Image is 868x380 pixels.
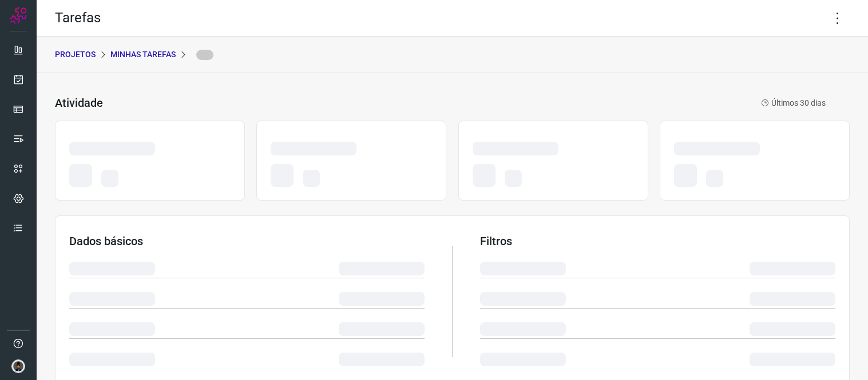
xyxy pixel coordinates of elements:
img: Logo [10,7,27,24]
h3: Filtros [480,234,835,248]
h3: Atividade [55,96,103,110]
h3: Dados básicos [69,234,425,248]
h2: Tarefas [55,10,101,26]
p: PROJETOS [55,49,96,61]
img: d44150f10045ac5288e451a80f22ca79.png [11,359,25,373]
p: Minhas Tarefas [110,49,176,61]
p: Últimos 30 dias [761,97,826,109]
